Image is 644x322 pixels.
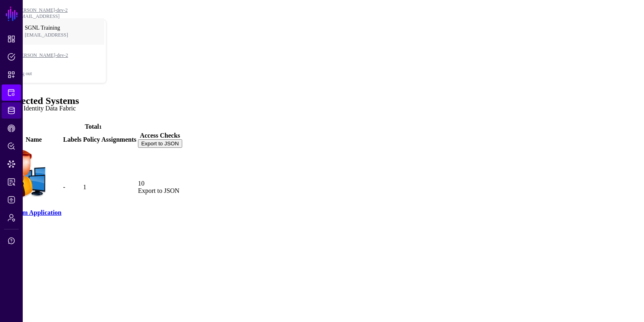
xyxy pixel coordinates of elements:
span: Logs [7,196,15,204]
a: Reports [2,174,21,190]
td: 1 [83,149,137,226]
a: Admin [2,210,21,226]
a: Logs [2,192,21,208]
a: [PERSON_NAME]-dev-2 [17,42,106,68]
div: Labels [63,136,81,143]
a: Dashboard [2,31,21,47]
span: [PERSON_NAME]-dev-2 [17,52,82,58]
div: Log out [17,71,106,77]
span: [EMAIL_ADDRESS] [25,32,80,38]
a: SGNL [5,5,19,23]
a: Identity Data Fabric [2,102,21,119]
button: Export to JSON [138,139,182,148]
div: Policy Assignments [83,136,136,143]
span: CAEP Hub [7,124,15,132]
a: Snippets [2,67,21,83]
span: Data Lens [7,160,15,168]
td: - [62,149,82,226]
div: Name [6,136,61,143]
span: Admin [7,214,15,222]
span: Reports [7,178,15,186]
a: Data Lens [2,156,21,172]
span: Snippets [7,71,15,79]
small: 1 [99,124,102,130]
span: Policy Lens [7,142,15,150]
strong: Total [85,123,99,130]
span: Support [7,237,15,245]
span: SGNL Training [25,25,80,31]
a: Protected Systems [2,84,21,101]
a: Policies [2,49,21,65]
div: Access Checks [138,132,182,139]
div: [EMAIL_ADDRESS] [16,13,106,19]
a: [PERSON_NAME]-dev-2 [16,7,68,13]
img: svg+xml;base64,PHN2ZyB3aWR0aD0iOTgiIGhlaWdodD0iMTIyIiB2aWV3Qm94PSIwIDAgOTggMTIyIiBmaWxsPSJub25lIi... [6,149,46,199]
a: Custom Application [6,209,61,216]
span: Identity Data Fabric [7,106,15,115]
div: 10 [138,180,182,194]
div: Identity Data Fabric [24,105,76,112]
a: Policy Lens [2,138,21,154]
a: Export to JSON [138,187,179,194]
h2: Protected Systems [3,95,641,106]
span: Dashboard [7,35,15,43]
span: Policies [7,53,15,61]
a: CAEP Hub [2,120,21,136]
span: Protected Systems [7,89,15,97]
